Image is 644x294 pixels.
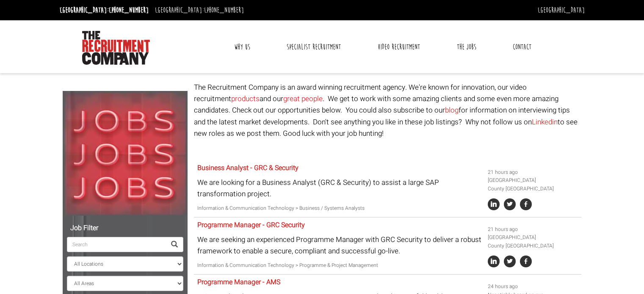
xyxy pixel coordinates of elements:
a: Why Us [228,36,257,58]
p: The Recruitment Company is an award winning recruitment agency. We're known for innovation, our v... [194,82,581,139]
a: [PHONE_NUMBER] [204,5,244,15]
input: Search [67,237,166,252]
a: Video Recruitment [371,36,426,58]
a: great people [283,93,323,104]
li: [GEOGRAPHIC_DATA]: [153,3,246,17]
a: Business Analyst - GRC & Security [197,163,299,173]
li: 21 hours ago [488,168,578,176]
a: Linkedin [532,117,558,127]
a: Contact [506,36,538,58]
a: The Jobs [451,36,483,58]
a: blog [445,105,459,115]
img: Jobs, Jobs, Jobs [63,91,188,216]
img: The Recruitment Company [82,31,150,65]
a: Specialist Recruitment [280,36,347,58]
a: [PHONE_NUMBER] [109,5,149,15]
a: [GEOGRAPHIC_DATA] [538,5,585,15]
li: [GEOGRAPHIC_DATA]: [58,3,151,17]
a: products [231,93,260,104]
h5: Job Filter [67,225,183,232]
